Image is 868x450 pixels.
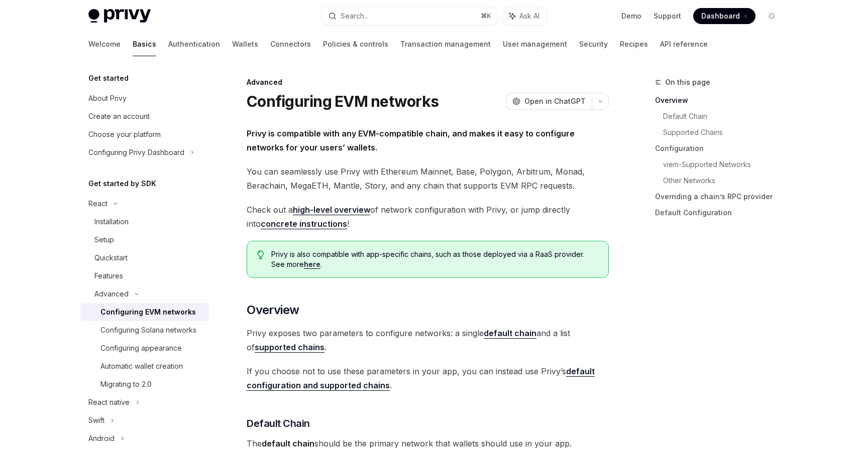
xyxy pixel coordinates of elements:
span: Default Chain [247,416,310,430]
span: Privy is also compatible with app-specific chains, such as those deployed via a RaaS provider. Se... [271,249,598,269]
div: Configuring appearance [100,342,182,354]
a: Supported Chains [663,124,788,140]
h5: Get started by SDK [88,178,156,190]
a: Overriding a chain’s RPC provider [655,189,788,205]
a: Other Networks [663,173,788,189]
span: You can seamlessly use Privy with Ethereum Mainnet, Base, Polygon, Arbitrum, Monad, Berachain, Me... [247,165,609,193]
div: Migrating to 2.0 [100,378,152,390]
h5: Get started [88,72,129,84]
strong: default chain [484,328,536,338]
div: React native [88,396,130,408]
div: Automatic wallet creation [100,360,183,372]
a: default chain [484,328,536,339]
div: Configuring EVM networks [100,306,196,318]
span: Dashboard [701,11,740,21]
a: Default Chain [663,108,788,124]
div: Swift [88,414,104,426]
a: Dashboard [693,8,755,24]
span: ⌘ K [481,12,491,20]
a: Setup [80,231,209,249]
span: Privy exposes two parameters to configure networks: a single and a list of . [247,326,609,354]
button: Toggle dark mode [764,8,780,24]
div: Search... [341,10,369,22]
a: Create an account [80,107,209,125]
a: Configuring appearance [80,339,209,357]
strong: default chain [262,438,314,448]
a: Configuration [655,140,788,157]
img: light logo [88,9,151,23]
a: Support [654,11,681,21]
a: Recipes [620,32,648,56]
a: viem-Supported Networks [663,157,788,173]
a: Transaction management [400,32,491,56]
a: About Privy [80,89,209,107]
div: Features [94,270,123,282]
div: Android [88,432,115,444]
div: Create an account [88,110,150,122]
span: Open in ChatGPT [524,96,586,106]
a: User management [503,32,567,56]
span: Overview [247,302,299,318]
svg: Tip [257,250,264,259]
a: here [304,260,320,269]
div: About Privy [88,92,127,104]
div: Configuring Privy Dashboard [88,146,184,159]
span: On this page [665,76,710,88]
span: Check out a of network configuration with Privy, or jump directly into ! [247,203,609,231]
a: Default Configuration [655,205,788,221]
a: Installation [80,213,209,231]
div: Choose your platform [88,128,161,140]
a: Policies & controls [323,32,388,56]
div: Configuring Solana networks [100,324,196,336]
div: Setup [94,234,114,246]
div: Advanced [247,77,609,87]
a: Wallets [232,32,258,56]
button: Open in ChatGPT [506,93,592,110]
a: high-level overview [293,205,370,215]
div: React [88,198,107,210]
a: Choose your platform [80,125,209,143]
a: concrete instructions [261,219,347,229]
a: API reference [660,32,708,56]
div: Installation [94,216,129,228]
a: Connectors [270,32,311,56]
a: Configuring EVM networks [80,303,209,321]
a: Security [579,32,608,56]
a: Demo [621,11,641,21]
div: Quickstart [94,252,128,264]
span: If you choose not to use these parameters in your app, you can instead use Privy’s . [247,364,609,392]
a: Welcome [88,32,121,56]
h1: Configuring EVM networks [247,92,439,110]
div: Advanced [94,288,129,300]
span: Ask AI [519,11,539,21]
button: Search...⌘K [321,7,497,25]
a: Configuring Solana networks [80,321,209,339]
strong: Privy is compatible with any EVM-compatible chain, and makes it easy to configure networks for yo... [247,128,575,153]
a: Overview [655,92,788,108]
a: Basics [133,32,156,56]
a: supported chains [255,342,324,353]
a: Migrating to 2.0 [80,375,209,393]
a: Automatic wallet creation [80,357,209,375]
button: Ask AI [502,7,547,25]
a: Authentication [168,32,220,56]
a: Quickstart [80,249,209,267]
a: Features [80,267,209,285]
